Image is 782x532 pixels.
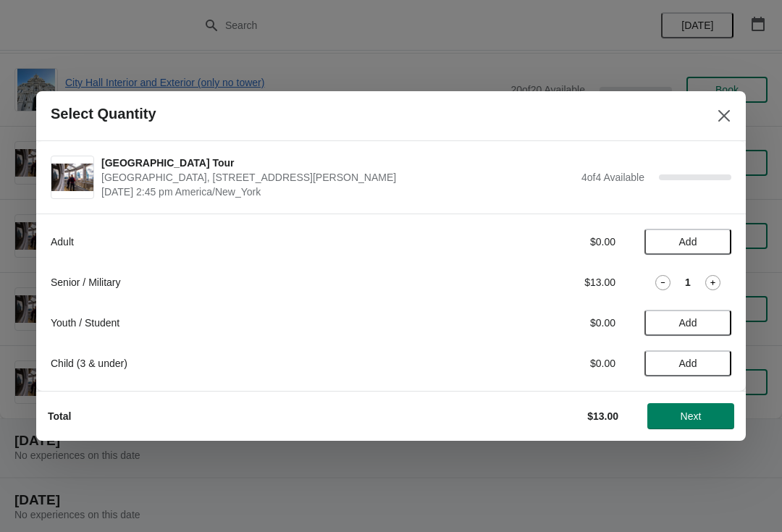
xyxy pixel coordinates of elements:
button: Add [644,229,731,255]
span: [GEOGRAPHIC_DATA], [STREET_ADDRESS][PERSON_NAME] [101,170,574,185]
div: Adult [51,235,453,249]
div: $0.00 [482,356,615,371]
span: 4 of 4 Available [581,172,644,183]
h2: Select Quantity [51,106,156,122]
div: Child (3 & under) [51,356,453,371]
span: Add [679,236,697,248]
strong: $13.00 [587,410,618,422]
div: $0.00 [482,235,615,249]
div: $0.00 [482,316,615,330]
div: Senior / Military [51,275,453,290]
button: Next [647,403,734,429]
button: Add [644,350,731,376]
span: Add [679,358,697,369]
button: Close [711,103,737,129]
div: Youth / Student [51,316,453,330]
span: Add [679,317,697,329]
span: [DATE] 2:45 pm America/New_York [101,185,574,199]
span: Next [681,410,702,422]
button: Add [644,310,731,336]
strong: Total [48,410,71,422]
strong: 1 [685,275,691,290]
img: City Hall Tower Tour | City Hall Visitor Center, 1400 John F Kennedy Boulevard Suite 121, Philade... [51,164,93,192]
span: [GEOGRAPHIC_DATA] Tour [101,156,574,170]
div: $13.00 [482,275,615,290]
